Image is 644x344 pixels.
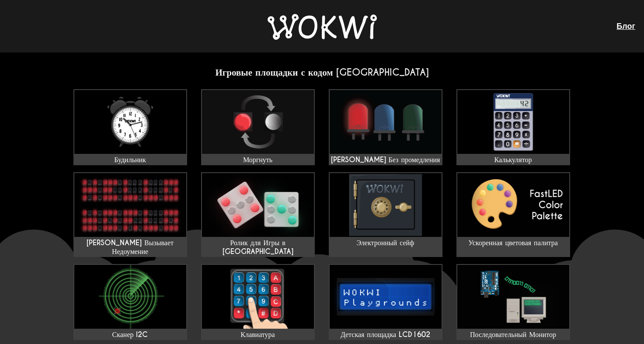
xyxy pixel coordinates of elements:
[330,265,442,329] img: Детская площадка LCD1602
[74,173,186,237] img: Чарли Вызывает Недоумение
[87,238,174,256] ya-tr-span: [PERSON_NAME] Вызывает Недоумение
[468,238,558,247] ya-tr-span: Ускоренная цветовая палитра
[74,90,186,154] img: Будильник
[201,89,315,165] a: Моргнуть
[215,66,428,78] ya-tr-span: Игровые площадки с кодом [GEOGRAPHIC_DATA]
[202,265,314,329] img: Клавиатура
[456,264,570,340] a: Последовательный Монитор
[457,90,569,154] img: Калькулятор
[243,155,272,164] ya-tr-span: Моргнуть
[616,21,635,31] a: Блог
[201,264,315,340] a: Клавиатура
[223,238,293,256] ya-tr-span: Ролик для Игры в [GEOGRAPHIC_DATA]
[330,90,442,154] img: Мигайте Без промедления
[201,172,315,257] a: Ролик для Игры в [GEOGRAPHIC_DATA]
[202,173,314,237] img: Ролик для Игры в Кости
[202,90,314,154] img: Моргнуть
[470,330,556,339] ya-tr-span: Последовательный Монитор
[457,173,569,237] img: Ускоренная цветовая палитра
[74,265,186,329] img: Сканер I2C
[73,172,187,257] a: [PERSON_NAME] Вызывает Недоумение
[240,330,275,339] ya-tr-span: Клавиатура
[331,155,440,164] ya-tr-span: [PERSON_NAME] Без промедления
[329,172,442,257] a: Электронный сейф
[73,264,187,340] a: Сканер I2C
[456,89,570,165] a: Калькулятор
[114,155,146,164] ya-tr-span: Будильник
[268,14,377,40] img: Вокви
[456,172,570,257] a: Ускоренная цветовая палитра
[357,238,414,247] ya-tr-span: Электронный сейф
[329,89,442,165] a: [PERSON_NAME] Без промедления
[73,89,187,165] a: Будильник
[457,265,569,329] img: Последовательный Монитор
[341,330,430,339] ya-tr-span: Детская площадка LCD1602
[112,330,148,339] ya-tr-span: Сканер I2C
[329,264,442,340] a: Детская площадка LCD1602
[330,173,442,237] img: Электронный сейф
[494,155,532,164] ya-tr-span: Калькулятор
